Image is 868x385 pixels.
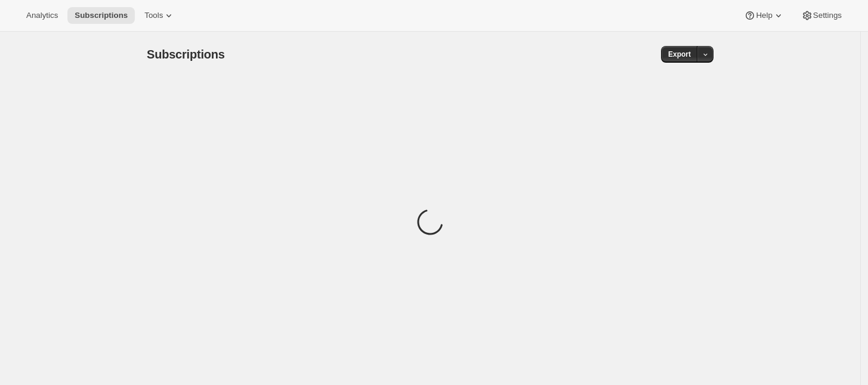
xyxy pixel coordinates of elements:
span: Subscriptions [147,48,225,61]
span: Help [756,11,772,20]
button: Tools [137,7,182,24]
button: Help [737,7,791,24]
span: Analytics [26,11,58,20]
span: Settings [813,11,842,20]
span: Subscriptions [75,11,128,20]
button: Settings [794,7,849,24]
button: Analytics [19,7,65,24]
button: Subscriptions [67,7,135,24]
span: Export [668,50,691,59]
span: Tools [144,11,163,20]
button: Export [661,46,698,63]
